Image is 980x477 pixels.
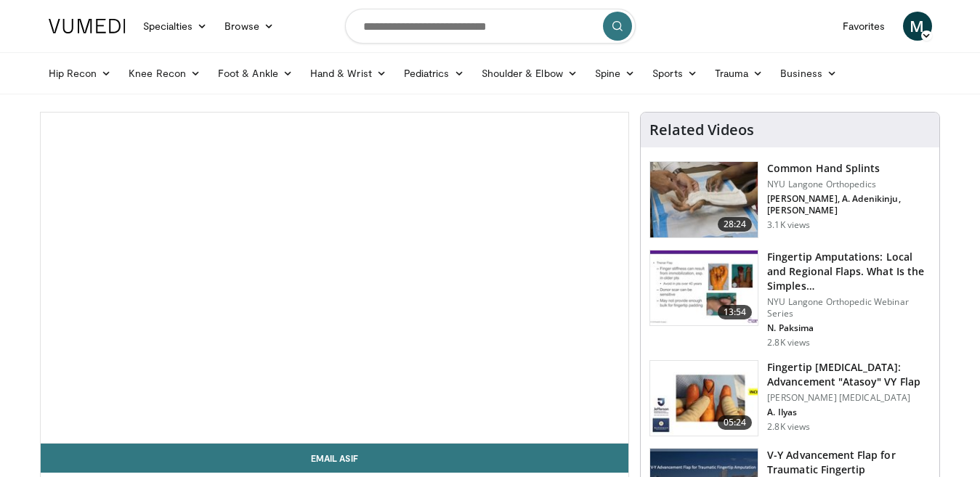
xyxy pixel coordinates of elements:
[767,322,931,334] p: N. Paksima
[473,59,586,88] a: Shoulder & Elbow
[650,250,758,326] img: cd7bc9fa-eb2f-411d-9359-12550b12f13a.150x105_q85_crop-smart_upscale.jpg
[120,59,209,88] a: Knee Recon
[301,59,395,88] a: Hand & Wrist
[209,59,301,88] a: Foot & Ankle
[649,121,754,139] h4: Related Videos
[767,179,931,190] p: NYU Langone Orthopedics
[649,161,931,238] a: 28:24 Common Hand Splints NYU Langone Orthopedics [PERSON_NAME], A. Adenikinju, [PERSON_NAME] 3.1...
[134,12,216,41] a: Specialties
[767,407,931,418] p: A. Ilyas
[649,250,931,348] a: 13:54 Fingertip Amputations: Local and Regional Flaps. What Is the Simples… NYU Langone Orthopedi...
[706,59,772,88] a: Trauma
[767,219,810,231] p: 3.1K views
[718,305,753,319] span: 13:54
[767,161,931,176] h3: Common Hand Splints
[40,59,121,88] a: Hip Recon
[767,392,931,404] p: [PERSON_NAME] [MEDICAL_DATA]
[767,250,931,293] h3: Fingertip Amputations: Local and Regional Flaps. What Is the Simples…
[345,9,636,44] input: Search topics, interventions
[767,296,931,319] p: NYU Langone Orthopedic Webinar Series
[903,12,932,41] a: M
[718,217,753,232] span: 28:24
[649,360,931,437] a: 05:24 Fingertip [MEDICAL_DATA]: Advancement "Atasoy" VY Flap [PERSON_NAME] [MEDICAL_DATA] A. Ilya...
[767,337,810,348] p: 2.8K views
[650,162,758,237] img: ae5d93ec-584c-4ffc-8ec6-81a2f8ba1e43.jpg.150x105_q85_crop-smart_upscale.jpg
[586,59,644,88] a: Spine
[41,444,629,473] a: Email Asif
[395,59,473,88] a: Pediatrics
[650,361,758,436] img: 4b9d5bf9-74ec-4949-ac71-cb82db41ffb4.150x105_q85_crop-smart_upscale.jpg
[772,59,846,88] a: Business
[767,193,931,216] p: [PERSON_NAME], A. Adenikinju, [PERSON_NAME]
[718,415,753,430] span: 05:24
[644,59,706,88] a: Sports
[216,12,283,41] a: Browse
[834,12,894,41] a: Favorites
[767,421,810,433] p: 2.8K views
[41,113,629,444] video-js: Video Player
[767,360,931,389] h3: Fingertip [MEDICAL_DATA]: Advancement "Atasoy" VY Flap
[49,19,126,33] img: VuMedi Logo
